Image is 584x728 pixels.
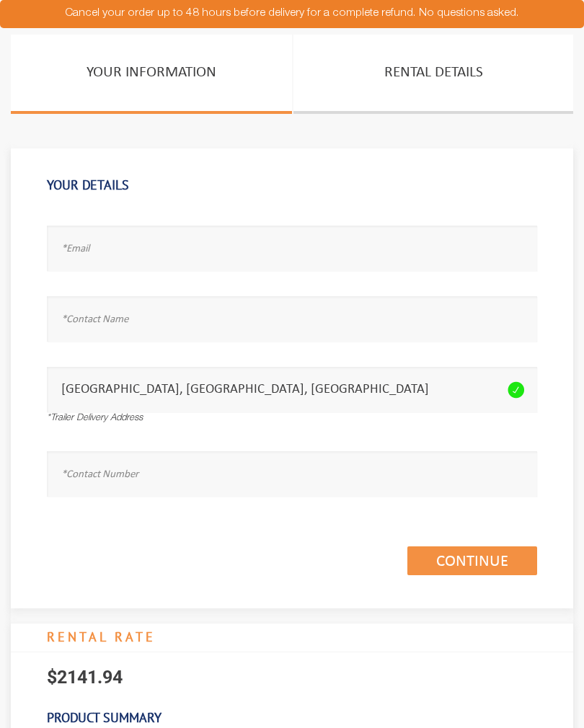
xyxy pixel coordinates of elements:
a: Rental Details [293,35,573,114]
input: *Contact Name [47,296,537,342]
button: Live Chat [526,670,584,728]
p: $2141.94 [11,652,573,703]
h1: Your Details [47,170,537,200]
a: Your Information [11,35,292,114]
input: *Email [47,226,537,271]
input: *Contact Number [47,451,537,497]
input: *Trailer Delivery Address [47,367,537,412]
h4: RENTAL RATE [11,623,573,653]
a: Continue [407,546,537,575]
div: *Trailer Delivery Address [47,412,537,426]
